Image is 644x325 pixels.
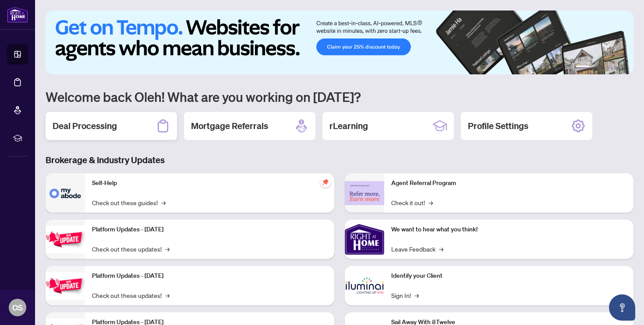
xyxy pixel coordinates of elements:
[92,290,170,300] a: Check out these updates!→
[600,66,604,69] button: 3
[92,178,327,188] p: Self-Help
[391,178,626,188] p: Agent Referral Program
[439,244,443,254] span: →
[576,66,590,69] button: 1
[428,198,433,207] span: →
[161,198,166,207] span: →
[320,177,331,187] span: pushpin
[391,271,626,281] p: Identify your Client
[391,290,419,300] a: Sign In!→
[92,271,327,281] p: Platform Updates - [DATE]
[46,226,85,253] img: Platform Updates - July 21, 2025
[46,272,85,300] img: Platform Updates - July 8, 2025
[165,244,170,254] span: →
[614,66,618,69] button: 5
[92,198,166,207] a: Check out these guides!→
[391,225,626,234] p: We want to hear what you think!
[46,173,85,213] img: Self-Help
[414,290,419,300] span: →
[593,66,597,69] button: 2
[345,181,384,205] img: Agent Referral Program
[191,120,268,132] h2: Mortgage Referrals
[165,290,170,300] span: →
[345,220,384,259] img: We want to hear what you think!
[345,266,384,305] img: Identify your Client
[607,66,611,69] button: 4
[92,244,170,254] a: Check out these updates!→
[391,198,433,207] a: Check it out!→
[92,225,327,234] p: Platform Updates - [DATE]
[46,88,633,105] h1: Welcome back Oleh! What are you working on [DATE]?
[7,7,28,23] img: logo
[12,301,23,314] span: OS
[621,66,625,69] button: 6
[329,120,368,132] h2: rLearning
[46,154,633,166] h3: Brokerage & Industry Updates
[468,120,528,132] h2: Profile Settings
[46,10,633,74] img: Slide 0
[53,120,117,132] h2: Deal Processing
[609,294,635,321] button: Open asap
[391,244,443,254] a: Leave Feedback→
